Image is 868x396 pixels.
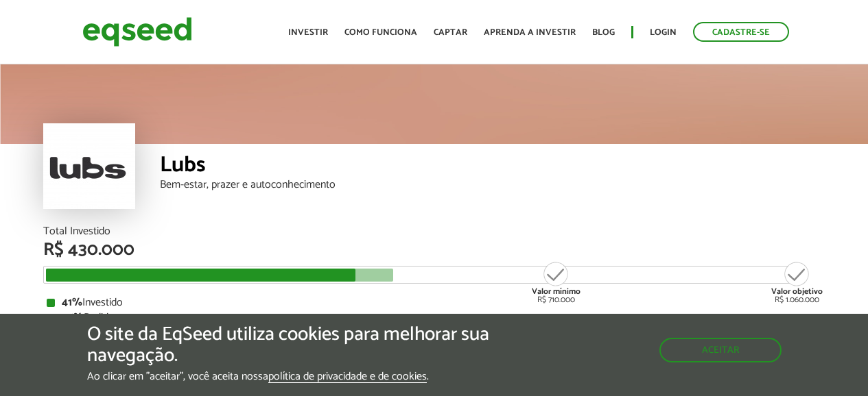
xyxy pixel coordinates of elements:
[532,285,580,298] strong: Valor mínimo
[530,260,582,304] div: R$ 710.000
[160,180,825,190] div: Bem-estar, prazer e autoconhecimento
[62,308,84,327] strong: 46%
[650,28,677,37] a: Login
[87,370,504,383] p: Ao clicar em "aceitar", você aceita nossa .
[771,285,823,298] strong: Valor objetivo
[659,338,782,362] button: Aceitar
[62,293,82,312] strong: 41%
[434,28,467,37] a: Captar
[693,22,789,42] a: Cadastre-se
[87,324,504,367] h5: O site da EqSeed utiliza cookies para melhorar sua navegação.
[82,14,192,50] img: EqSeed
[43,226,825,237] div: Total Investido
[771,260,823,304] div: R$ 1.060.000
[288,28,328,37] a: Investir
[43,241,825,259] div: R$ 430.000
[484,28,576,37] a: Aprenda a investir
[592,28,615,37] a: Blog
[47,297,822,308] div: Investido
[344,28,417,37] a: Como funciona
[268,371,427,383] a: política de privacidade e de cookies
[47,312,822,323] div: Pedidos
[160,154,825,180] div: Lubs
